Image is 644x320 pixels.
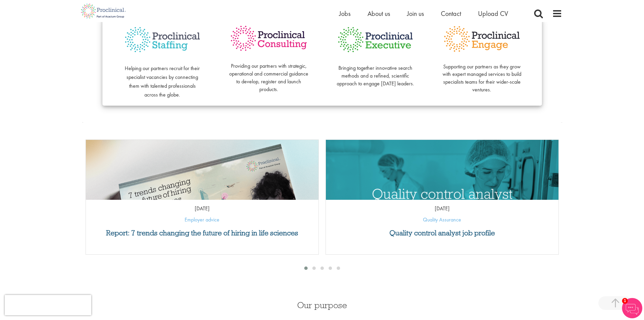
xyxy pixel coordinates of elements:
[86,205,318,213] p: [DATE]
[86,140,318,200] a: Link to a post
[442,55,522,94] p: Supporting our partners as they grow with expert managed services to build specialists teams for ...
[326,140,558,261] img: quality control analyst job profile
[164,301,480,310] h3: Our purpose
[442,24,522,54] img: Proclinical Engage
[185,216,219,223] a: Employer advice
[125,65,200,98] span: Helping our partners recruit for their specialist vacancies by connecting them with talented prof...
[89,229,315,237] a: Report: 7 trends changing the future of hiring in life sciences
[123,24,202,55] img: Proclinical Staffing
[622,298,628,304] span: 1
[326,140,558,200] a: Link to a post
[367,9,390,18] a: About us
[441,9,461,18] a: Contact
[339,9,351,18] a: Jobs
[336,57,415,87] p: Bringing together innovative search methods and a refined, scientific approach to engage [DATE] l...
[336,24,415,55] img: Proclinical Executive
[5,295,91,315] iframe: reCAPTCHA
[407,9,424,18] a: Join us
[329,229,555,237] a: Quality control analyst job profile
[86,140,318,271] img: Proclinical: Life sciences hiring trends report 2025
[423,216,461,223] a: Quality Assurance
[326,205,558,213] p: [DATE]
[622,298,642,318] img: Chatbot
[229,55,309,93] p: Providing our partners with strategic, operational and commercial guidance to develop, register a...
[478,9,508,18] a: Upload CV
[229,24,309,52] img: Proclinical Consulting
